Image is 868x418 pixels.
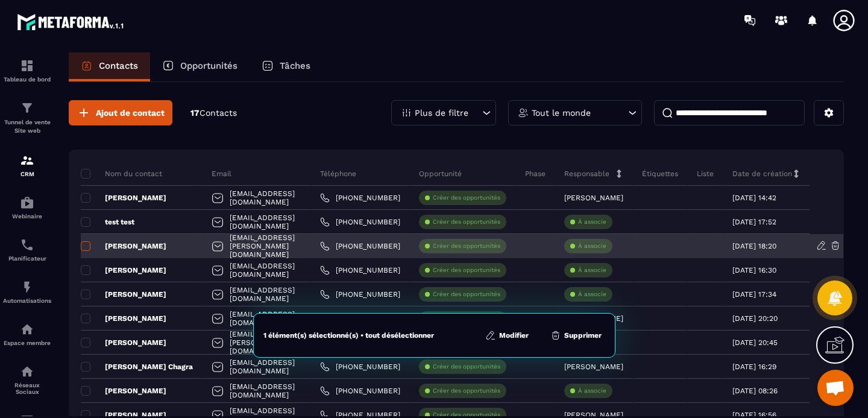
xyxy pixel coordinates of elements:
p: Opportunité [419,169,462,179]
p: [DATE] 20:45 [732,338,778,347]
p: [PERSON_NAME] [81,193,166,203]
img: scheduler [20,238,34,252]
p: [PERSON_NAME] [81,290,166,299]
a: [PHONE_NUMBER] [320,290,400,299]
p: Webinaire [3,213,51,220]
p: Liste [697,169,714,179]
p: Tâches [280,60,310,71]
p: À associe [578,290,606,299]
a: social-networksocial-networkRéseaux Sociaux [3,355,51,404]
a: [PHONE_NUMBER] [320,362,400,372]
a: [PHONE_NUMBER] [320,241,400,251]
p: Tableau de bord [3,76,51,83]
a: [PHONE_NUMBER] [320,386,400,396]
span: Ajout de contact [96,107,165,119]
p: Responsable [564,169,609,179]
button: Modifier [482,329,532,341]
a: Contacts [69,52,150,81]
button: Ajout de contact [69,100,172,125]
img: logo [17,11,125,33]
p: [DATE] 17:52 [732,218,776,226]
p: test test [81,217,134,227]
p: [DATE] 14:42 [732,194,776,202]
a: formationformationTableau de bord [3,49,51,92]
p: Créer des opportunités [433,363,500,371]
a: automationsautomationsEspace membre [3,313,51,355]
p: [DATE] 16:30 [732,266,776,274]
p: À associe [578,387,606,395]
p: Créer des opportunités [433,266,500,274]
div: Ouvrir le chat [817,370,854,406]
button: Supprimer [547,329,605,341]
p: Créer des opportunités [433,194,500,202]
img: formation [20,59,34,73]
p: Créer des opportunités [433,290,500,299]
p: À associe [578,242,606,250]
p: Opportunités [180,60,237,71]
span: Contacts [200,108,237,118]
p: Contacts [99,60,138,71]
img: automations [20,280,34,294]
p: [DATE] 16:29 [732,363,776,371]
p: Créer des opportunités [433,387,500,395]
p: Phase [525,169,546,179]
img: formation [20,153,34,168]
p: [PERSON_NAME] [564,194,623,202]
p: [PERSON_NAME] Chagra [81,362,193,372]
p: [PERSON_NAME] [81,314,166,323]
img: automations [20,195,34,210]
p: Espace membre [3,340,51,346]
a: schedulerschedulerPlanificateur [3,229,51,271]
p: Téléphone [320,169,356,179]
a: [PHONE_NUMBER] [320,217,400,227]
img: automations [20,322,34,337]
p: [DATE] 08:26 [732,387,778,395]
p: [DATE] 17:34 [732,290,776,299]
p: [PERSON_NAME] [81,241,166,251]
p: Créer des opportunités [433,218,500,226]
p: Tunnel de vente Site web [3,118,51,135]
p: [DATE] 18:20 [732,242,776,250]
p: 17 [190,107,237,119]
p: Tout le monde [532,109,591,117]
a: automationsautomationsWebinaire [3,186,51,229]
p: Planificateur [3,255,51,262]
p: [PERSON_NAME] [81,386,166,396]
img: social-network [20,364,34,379]
a: [PHONE_NUMBER] [320,265,400,275]
p: Créer des opportunités [433,242,500,250]
p: [PERSON_NAME] [564,363,623,371]
p: [DATE] 20:20 [732,314,778,323]
p: Nom du contact [81,169,162,179]
p: Réseaux Sociaux [3,382,51,395]
p: Email [212,169,231,179]
a: [PHONE_NUMBER] [320,193,400,203]
p: [PERSON_NAME] [81,338,166,347]
p: Étiquettes [642,169,678,179]
p: Date de création [732,169,792,179]
p: CRM [3,171,51,177]
p: Plus de filtre [415,109,468,117]
a: formationformationTunnel de vente Site web [3,92,51,144]
a: formationformationCRM [3,144,51,186]
a: Opportunités [150,52,250,81]
p: À associe [578,266,606,274]
img: formation [20,101,34,115]
a: automationsautomationsAutomatisations [3,271,51,313]
a: Tâches [250,52,322,81]
p: Automatisations [3,297,51,304]
div: 1 élément(s) sélectionné(s) • tout désélectionner [263,331,434,340]
p: À associe [578,218,606,226]
p: [PERSON_NAME] [81,265,166,275]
